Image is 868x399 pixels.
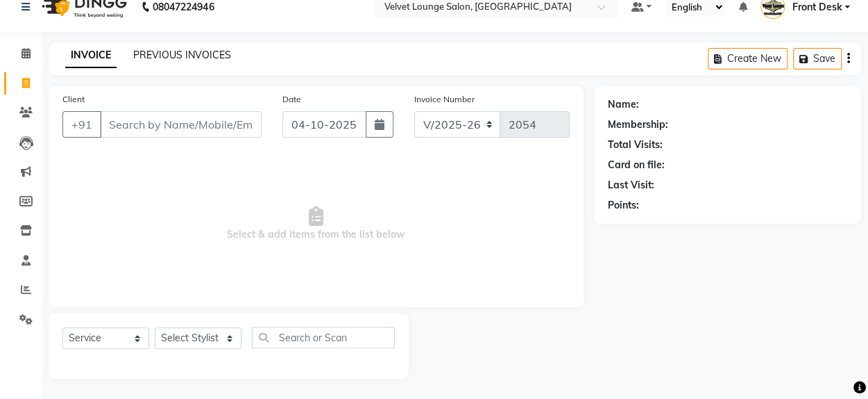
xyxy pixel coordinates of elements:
[133,49,231,61] a: PREVIOUS INVOICES
[608,97,639,112] div: Name:
[608,198,639,213] div: Points:
[708,48,788,70] button: Create New
[65,43,117,68] a: INVOICE
[62,93,85,106] label: Client
[282,93,301,106] label: Date
[414,93,475,106] label: Invoice Number
[608,158,665,172] div: Card on file:
[608,117,668,132] div: Membership:
[62,111,101,138] button: +91
[100,111,262,138] input: Search by Name/Mobile/Email/Code
[62,154,570,293] span: Select & add items from the list below
[252,327,395,348] input: Search or Scan
[608,178,654,193] div: Last Visit:
[793,48,842,70] button: Save
[608,138,663,152] div: Total Visits:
